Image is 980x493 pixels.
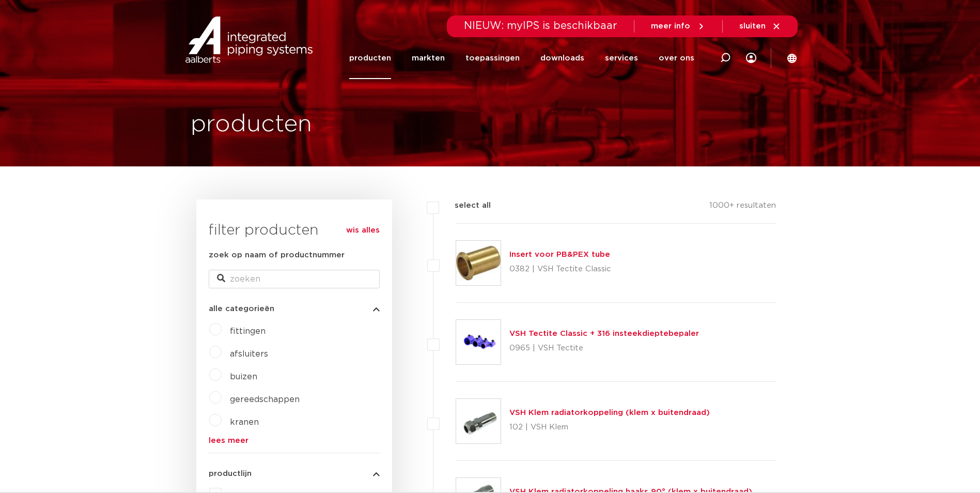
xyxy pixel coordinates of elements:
span: meer info [651,22,690,30]
p: 0965 | VSH Tectite [509,340,699,357]
a: meer info [651,22,706,31]
button: alle categorieën [209,305,380,313]
label: select all [439,199,491,212]
a: producten [349,37,391,79]
div: my IPS [746,37,756,79]
p: 1000+ resultaten [709,199,776,215]
span: NIEUW: myIPS is beschikbaar [464,21,617,31]
span: alle categorieën [209,305,274,313]
a: Insert voor PB&PEX tube [509,251,610,258]
a: VSH Klem radiatorkoppeling (klem x buitendraad) [509,409,710,417]
a: over ons [659,37,694,79]
button: productlijn [209,470,380,477]
a: markten [412,37,445,79]
nav: Menu [349,37,694,79]
input: zoeken [209,270,380,288]
label: zoek op naam of productnummer [209,249,345,261]
a: afsluiters [230,350,268,358]
h1: producten [191,108,312,141]
a: sluiten [739,22,781,31]
img: Thumbnail for Insert voor PB&PEX tube [456,241,501,285]
a: VSH Tectite Classic + 316 insteekdieptebepaler [509,330,699,337]
h3: filter producten [209,220,380,241]
a: kranen [230,418,259,426]
a: services [605,37,638,79]
a: fittingen [230,327,266,335]
img: Thumbnail for VSH Klem radiatorkoppeling (klem x buitendraad) [456,399,501,443]
img: Thumbnail for VSH Tectite Classic + 316 insteekdieptebepaler [456,320,501,364]
a: lees meer [209,437,380,444]
span: productlijn [209,470,252,477]
span: sluiten [739,22,766,30]
a: downloads [540,37,584,79]
p: 102 | VSH Klem [509,419,710,436]
a: gereedschappen [230,395,300,404]
a: wis alles [346,224,380,237]
p: 0382 | VSH Tectite Classic [509,261,611,278]
a: buizen [230,373,257,381]
a: toepassingen [465,37,520,79]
